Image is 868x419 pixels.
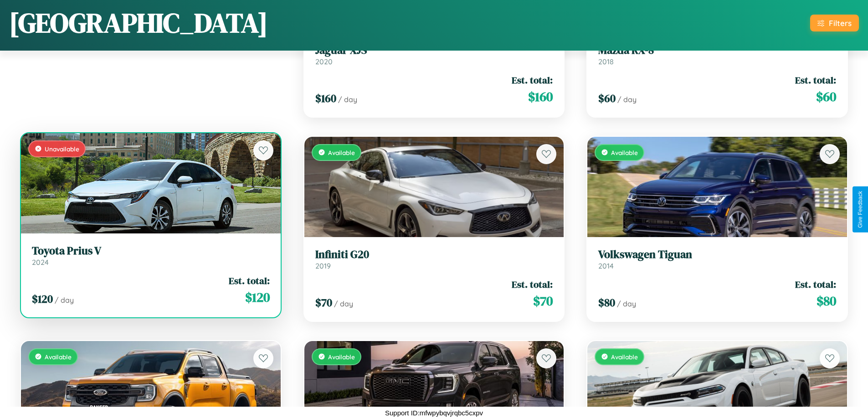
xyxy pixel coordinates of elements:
[315,248,553,261] h3: Infiniti G20
[45,353,72,361] span: Available
[829,18,852,28] div: Filters
[817,292,836,310] span: $ 80
[315,57,333,66] span: 2020
[315,248,553,270] a: Infiniti G202019
[315,44,553,57] h3: Jaguar XJS
[611,353,638,361] span: Available
[598,91,616,106] span: $ 60
[315,91,336,106] span: $ 160
[328,353,355,361] span: Available
[528,88,553,106] span: $ 160
[32,291,53,306] span: $ 120
[617,299,636,308] span: / day
[338,95,357,104] span: / day
[598,57,614,66] span: 2018
[598,248,836,261] h3: Volkswagen Tiguan
[617,95,637,104] span: / day
[598,295,615,310] span: $ 80
[598,44,836,57] h3: Mazda RX-8
[512,278,553,291] span: Est. total:
[795,278,836,291] span: Est. total:
[512,73,553,87] span: Est. total:
[334,299,353,308] span: / day
[328,149,355,156] span: Available
[533,292,553,310] span: $ 70
[598,261,614,270] span: 2014
[245,288,270,306] span: $ 120
[810,15,859,31] button: Filters
[598,44,836,66] a: Mazda RX-82018
[315,44,553,66] a: Jaguar XJS2020
[32,244,270,258] h3: Toyota Prius V
[32,244,270,267] a: Toyota Prius V2024
[857,191,863,228] div: Give Feedback
[229,274,270,287] span: Est. total:
[32,258,49,267] span: 2024
[795,73,836,87] span: Est. total:
[55,295,74,305] span: / day
[816,88,836,106] span: $ 60
[598,248,836,270] a: Volkswagen Tiguan2014
[9,4,268,41] h1: [GEOGRAPHIC_DATA]
[315,295,332,310] span: $ 70
[611,149,638,156] span: Available
[45,145,79,153] span: Unavailable
[315,261,331,270] span: 2019
[385,407,483,419] p: Support ID: mfwpybqvjrqbc5cxpv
